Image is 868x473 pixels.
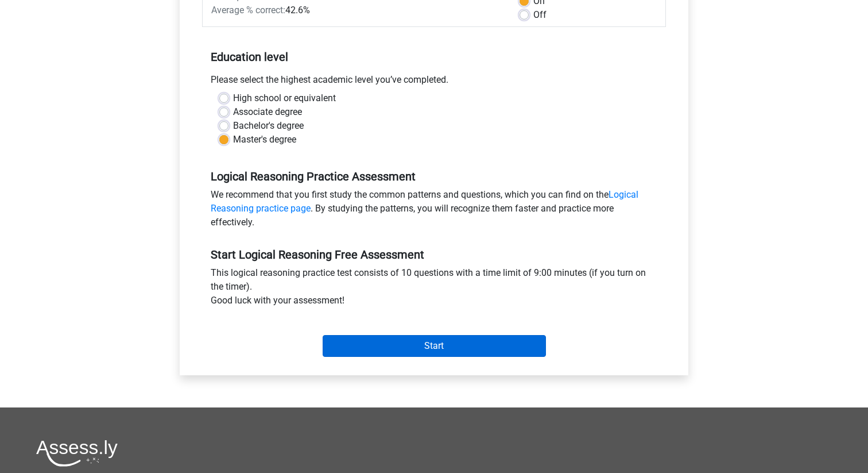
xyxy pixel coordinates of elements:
[233,119,304,133] label: Bachelor's degree
[203,3,511,17] div: 42.6%
[202,73,666,91] div: Please select the highest academic level you’ve completed.
[233,133,296,147] label: Master's degree
[202,188,666,234] div: We recommend that you first study the common patterns and questions, which you can find on the . ...
[233,91,336,105] label: High school or equivalent
[533,8,547,22] label: Off
[323,335,546,357] input: Start
[211,5,285,16] span: Average % correct:
[233,105,302,119] label: Associate degree
[202,266,666,312] div: This logical reasoning practice test consists of 10 questions with a time limit of 9:00 minutes (...
[36,440,118,467] img: Assessly logo
[211,170,657,183] h5: Logical Reasoning Practice Assessment
[211,248,657,262] h5: Start Logical Reasoning Free Assessment
[211,45,657,68] h5: Education level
